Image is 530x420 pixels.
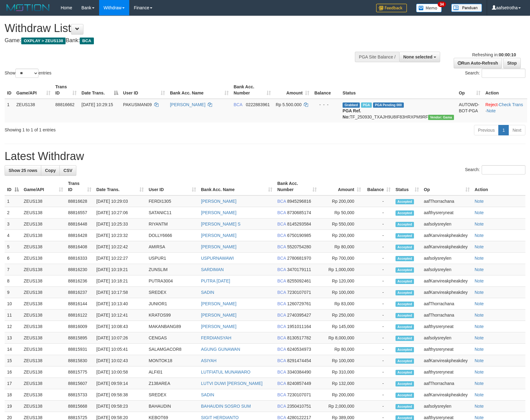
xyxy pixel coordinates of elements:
h1: Latest Withdraw [5,150,525,162]
td: 88816408 [66,241,94,253]
span: Show 25 rows [9,168,37,173]
span: BCA [80,38,94,44]
td: - [363,230,393,241]
td: - [363,344,393,355]
a: Note [475,335,484,340]
td: Rp 83,000 [319,298,363,310]
td: aafsolysreylen [421,253,472,264]
td: Z138AREA [146,378,199,389]
span: 88816662 [55,102,74,107]
td: ZEUS138 [21,264,66,275]
td: ZEUS138 [21,195,66,207]
td: ZEUS138 [21,230,66,241]
td: ZEUS138 [21,344,66,355]
span: PGA Pending [373,102,404,108]
td: 88816122 [66,310,94,321]
span: Accepted [395,222,414,227]
td: 7 [5,264,21,275]
a: CSV [59,165,76,176]
a: Reject [485,102,498,107]
td: Rp 250,000 [319,310,363,321]
a: Note [475,404,484,409]
span: Rp 5.500.000 [276,102,302,107]
td: - [363,298,393,310]
a: Note [487,108,496,113]
span: Accepted [395,358,414,364]
span: OXPLAY > ZEUS138 [21,38,66,44]
td: [DATE] 09:59:14 [94,378,146,389]
span: [DATE] 10:29:15 [82,102,113,107]
th: Status [340,81,456,99]
a: [PERSON_NAME] [170,102,205,107]
td: aafKanvireakpheakdey [421,287,472,298]
td: [DATE] 10:23:32 [94,230,146,241]
td: ALFI01 [146,366,199,378]
td: ZEUS138 [21,275,66,287]
span: Accepted [395,324,414,330]
span: Accepted [395,313,414,318]
td: TF_250930_TXAJH9U8IF83HRXPM9RF [340,99,456,122]
span: BCA [277,210,286,215]
td: - [363,321,393,332]
td: aafKanvireakpheakdey [421,230,472,241]
td: 88815931 [66,344,94,355]
td: SATANIC11 [146,207,199,218]
td: - [363,253,393,264]
td: 1 [5,99,14,122]
td: 12 [5,321,21,332]
td: 88816230 [66,264,94,275]
td: SREDEX [146,287,199,298]
td: CENGAS [146,332,199,344]
td: 14 [5,344,21,355]
span: Copy [45,168,56,173]
td: 3 [5,218,21,230]
td: - [363,275,393,287]
a: Note [475,381,484,386]
span: Copy 6240534973 to clipboard [287,347,311,352]
td: Rp 145,000 [319,321,363,332]
td: Rp 310,000 [319,366,363,378]
span: Copy 3340384490 to clipboard [287,370,311,374]
td: [DATE] 10:05:41 [94,344,146,355]
td: ZEUS138 [21,355,66,366]
th: User ID: activate to sort column ascending [146,178,199,195]
td: [DATE] 10:17:58 [94,287,146,298]
span: PAKUSMAN09 [123,102,152,107]
td: 88815775 [66,366,94,378]
th: Bank Acc. Name: activate to sort column ascending [167,81,231,99]
span: Copy 2780681970 to clipboard [287,256,311,261]
span: BCA [277,278,286,283]
div: PGA Site Balance / [355,52,399,62]
td: 88816237 [66,287,94,298]
td: ZEUS138 [21,287,66,298]
td: [DATE] 10:18:21 [94,275,146,287]
span: BCA [277,222,286,226]
td: ZEUS138 [21,218,66,230]
td: [DATE] 10:22:42 [94,241,146,253]
th: Trans ID: activate to sort column ascending [66,178,94,195]
td: ZEUS138 [21,310,66,321]
td: MAKANBANG89 [146,321,199,332]
a: Note [475,210,484,215]
span: BCA [277,199,286,204]
a: Note [475,290,484,295]
td: 6 [5,253,21,264]
td: FERDI1305 [146,195,199,207]
td: ZEUS138 [21,332,66,344]
b: PGA Ref. No: [343,108,361,119]
td: [DATE] 10:25:33 [94,218,146,230]
span: BCA [277,370,286,374]
span: Accepted [395,370,414,375]
span: BCA [234,102,242,107]
span: Accepted [395,336,414,341]
span: Copy 6750190985 to clipboard [287,233,311,238]
button: None selected [399,52,440,62]
div: Showing 1 to 1 of 1 entries [5,124,216,133]
td: DOLLY6666 [146,230,199,241]
td: aafKanvireakpheakdey [421,275,472,287]
a: Note [475,313,484,318]
a: BAHAUDIN SOSRO SUM [201,404,251,409]
a: Note [475,324,484,329]
td: 88815607 [66,378,94,389]
strong: 00:00:10 [499,52,516,57]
